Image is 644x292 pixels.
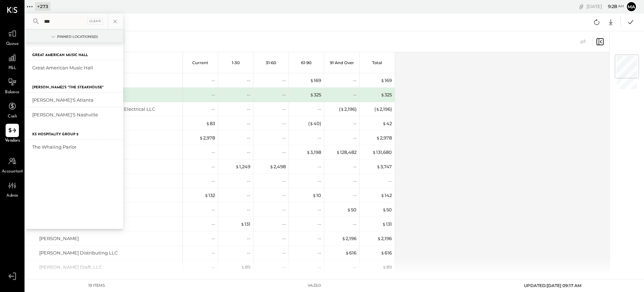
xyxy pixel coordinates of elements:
div: 42 [382,120,392,127]
span: Vendors [5,138,20,144]
span: Admin [6,193,18,199]
div: -- [212,221,215,228]
div: -- [282,264,286,271]
div: -- [353,77,356,84]
span: $ [206,121,210,126]
span: $ [310,121,313,126]
div: -- [212,149,215,156]
span: $ [336,149,340,155]
div: + 273 [35,2,50,11]
span: $ [381,92,385,97]
div: 1,249 [235,163,250,170]
div: -- [318,264,321,271]
div: 142 [381,192,392,199]
div: 3,747 [376,163,392,170]
button: Ma [626,1,637,12]
div: Great American Music Hall [32,64,120,71]
div: 50 [382,206,392,213]
div: -- [282,192,286,199]
div: 19 items [88,283,105,288]
span: Accountant [2,169,23,175]
a: Queue [0,27,24,47]
div: 83 [206,120,215,127]
div: 325 [381,91,392,98]
span: $ [310,92,314,97]
div: -- [353,264,356,271]
div: -- [282,91,286,98]
div: -- [247,135,250,141]
p: Total [372,60,382,65]
div: -- [353,178,356,184]
span: $ [381,77,385,83]
div: -- [247,91,250,98]
div: 616 [381,250,392,256]
span: $ [205,192,208,198]
p: 1-30 [232,60,240,65]
div: -- [318,235,321,242]
span: $ [377,236,381,241]
div: -- [247,235,250,242]
div: -- [212,206,215,213]
label: [PERSON_NAME]'s "The Steakhouse" [32,85,104,90]
span: $ [381,192,385,198]
div: -- [247,120,250,127]
div: 50 [347,206,356,213]
div: 10 [312,192,321,199]
div: -- [212,178,215,184]
div: ( 2,196 ) [374,106,392,113]
div: -- [247,206,250,213]
div: -- [318,178,321,184]
span: $ [376,135,380,141]
div: 2,196 [377,235,392,242]
div: -- [353,135,356,141]
div: -- [318,206,321,213]
div: [PERSON_NAME] Draft, LLC [39,264,102,271]
a: Vendors [0,124,24,144]
a: P&L [0,51,24,72]
div: -- [212,264,215,271]
div: ( 40 ) [308,120,321,127]
div: -- [353,221,356,228]
div: -- [282,149,286,156]
span: $ [372,149,376,155]
span: $ [382,221,386,227]
div: [DATE] [587,3,624,10]
div: 2,978 [199,135,215,141]
div: -- [212,91,215,98]
div: -- [212,163,215,170]
div: 616 [345,250,356,256]
a: Balance [0,75,24,96]
a: Cash [0,100,24,120]
span: $ [382,121,386,126]
div: -- [282,106,286,113]
span: Cash [8,114,17,120]
div: 128,482 [336,149,356,156]
div: 131 [241,221,250,228]
div: 2,196 [342,235,356,242]
p: 61-90 [301,60,312,65]
div: Clear [87,18,103,25]
div: -- [212,250,215,256]
div: 89 [382,264,392,271]
span: $ [340,106,344,112]
div: 325 [310,91,321,98]
p: Current [192,60,208,65]
div: -- [318,250,321,256]
div: [PERSON_NAME] Distributing LLC [39,250,118,256]
div: -- [212,77,215,84]
div: -- [247,250,250,256]
div: -- [282,221,286,228]
span: $ [306,149,310,155]
div: 2,978 [376,135,392,141]
p: 31-60 [266,60,276,65]
div: -- [318,221,321,228]
div: -- [247,77,250,84]
span: $ [347,207,351,212]
div: -- [247,149,250,156]
span: $ [241,221,244,227]
div: 169 [381,77,392,84]
div: v 4.33.0 [308,283,321,288]
div: copy link [578,3,585,10]
div: 2,498 [270,163,286,170]
div: 131 [382,221,392,228]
